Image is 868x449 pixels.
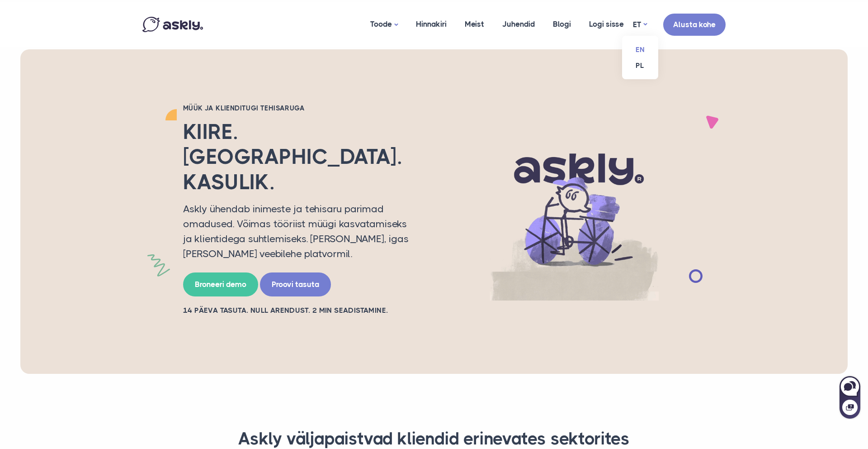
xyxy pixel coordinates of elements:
a: Broneeri demo [183,272,258,296]
a: Proovi tasuta [260,272,331,296]
a: Toode [361,2,407,47]
a: Hinnakiri [407,2,456,46]
a: Logi sisse [580,2,633,46]
h2: Müük ja klienditugi tehisaruga [183,104,418,113]
a: ET [633,18,647,31]
iframe: Askly chat [839,374,861,420]
h2: Kiire. [GEOGRAPHIC_DATA]. Kasulik. [183,119,418,195]
img: Askly [142,17,203,32]
h2: 14 PÄEVA TASUTA. NULL ARENDUST. 2 MIN SEADISTAMINE. [183,306,418,315]
a: Meist [456,2,493,46]
p: Askly ühendab inimeste ja tehisaru parimad omadused. Võimas tööriist müügi kasvatamiseks ja klien... [183,201,418,261]
a: EN [622,42,658,57]
a: Juhendid [493,2,544,46]
a: Alusta kohe [663,14,726,36]
img: AI multilingual chat [432,123,717,301]
a: Blogi [544,2,580,46]
a: PL [622,57,658,73]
